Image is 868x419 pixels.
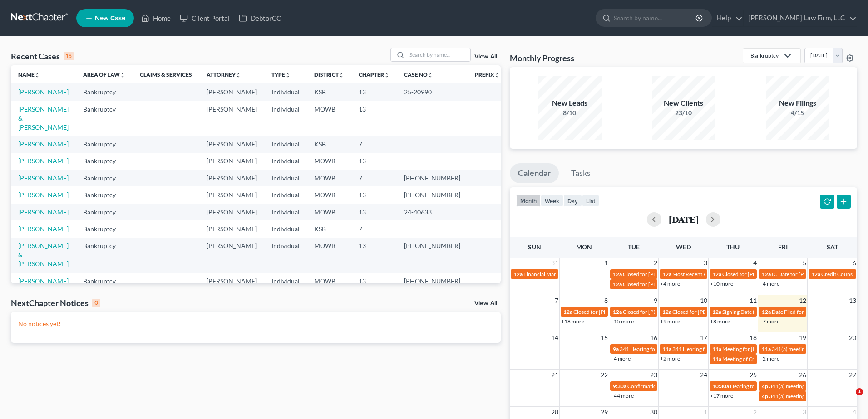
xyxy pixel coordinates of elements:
span: Sun [528,243,541,251]
a: +2 more [660,355,680,362]
a: +4 more [759,280,779,287]
a: Prefixunfold_more [475,71,500,78]
span: 25 [749,370,758,380]
td: Bankruptcy [76,220,133,237]
td: [PHONE_NUMBER] [397,273,468,289]
p: No notices yet! [18,319,493,328]
span: 20 [848,332,857,343]
span: 12a [613,308,622,315]
td: 13 [351,83,397,100]
span: Thu [726,243,740,251]
td: Bankruptcy [76,83,133,100]
span: 31 [550,258,559,268]
td: [PERSON_NAME] [199,101,264,136]
span: 4p [762,393,768,400]
iframe: Intercom live chat [837,388,859,410]
td: Bankruptcy [76,170,133,186]
span: Tue [628,243,640,251]
a: +7 more [759,318,779,325]
span: Mon [576,243,592,251]
td: MOWB [307,170,351,186]
div: New Leads [538,98,602,108]
span: Hearing for [PERSON_NAME] [730,383,801,390]
span: Closed for [PERSON_NAME] [573,308,641,315]
a: DebtorCC [234,10,286,26]
span: 28 [550,407,559,418]
span: 11a [712,356,721,362]
span: 22 [600,370,609,380]
a: View All [474,300,497,307]
td: Bankruptcy [76,273,133,289]
span: Fri [778,243,788,251]
td: Bankruptcy [76,204,133,220]
a: +2 more [759,355,779,362]
div: 8/10 [538,108,602,117]
span: 9 [653,295,658,306]
a: +9 more [660,318,680,325]
i: unfold_more [236,73,241,78]
td: MOWB [307,153,351,170]
a: +18 more [561,318,584,325]
span: 12a [712,271,721,278]
td: Individual [264,170,307,186]
a: +17 more [710,392,733,399]
button: day [563,195,582,207]
span: Date Filed for [PERSON_NAME] [772,308,848,315]
td: KSB [307,83,351,100]
a: [PERSON_NAME] [18,277,69,285]
span: Closed for [PERSON_NAME] [722,271,790,278]
a: Typeunfold_more [271,71,291,78]
span: 30 [649,407,658,418]
span: 12a [762,308,771,315]
span: Financial Management for [PERSON_NAME] [523,271,629,278]
h3: Monthly Progress [510,53,574,63]
td: Individual [264,136,307,152]
span: Closed for [PERSON_NAME] & [PERSON_NAME] [623,308,739,315]
td: [PHONE_NUMBER] [397,238,468,273]
td: Individual [264,186,307,203]
span: Closed for [PERSON_NAME] [623,271,691,278]
span: Signing Date for [PERSON_NAME] [722,308,804,315]
span: 341(a) meeting for [PERSON_NAME] [769,383,857,390]
div: New Filings [766,98,829,108]
i: unfold_more [285,73,291,78]
span: IC Date for [PERSON_NAME] [772,271,841,278]
span: 16 [649,332,658,343]
td: [PERSON_NAME] [199,83,264,100]
a: Client Portal [175,10,234,26]
span: 1 [703,407,708,418]
div: 4/15 [766,108,829,117]
a: Calendar [510,163,559,183]
div: 15 [64,52,74,60]
a: [PERSON_NAME] [18,208,69,216]
td: [PERSON_NAME] [199,136,264,152]
span: 18 [749,332,758,343]
td: Bankruptcy [76,238,133,273]
span: Closed for [PERSON_NAME][GEOGRAPHIC_DATA] [623,281,746,287]
span: 11a [712,346,721,352]
span: 4 [752,258,758,268]
a: [PERSON_NAME] & [PERSON_NAME] [18,242,69,268]
td: Individual [264,204,307,220]
td: 13 [351,186,397,203]
a: Tasks [563,163,599,183]
span: 10 [699,295,708,306]
span: 19 [798,332,807,343]
td: [PERSON_NAME] [199,170,264,186]
span: 4p [762,383,768,390]
a: Attorneyunfold_more [207,71,241,78]
a: +8 more [710,318,730,325]
td: Individual [264,238,307,273]
span: 24 [699,370,708,380]
td: [PHONE_NUMBER] [397,186,468,203]
td: 13 [351,204,397,220]
span: 8 [603,295,609,306]
td: Bankruptcy [76,153,133,170]
a: Districtunfold_more [314,71,344,78]
td: KSB [307,136,351,152]
td: [PERSON_NAME] [199,273,264,289]
button: list [582,195,599,207]
span: 27 [848,370,857,380]
td: Individual [264,83,307,100]
span: Most Recent Plan Confirmation for [PERSON_NAME] [672,271,799,278]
